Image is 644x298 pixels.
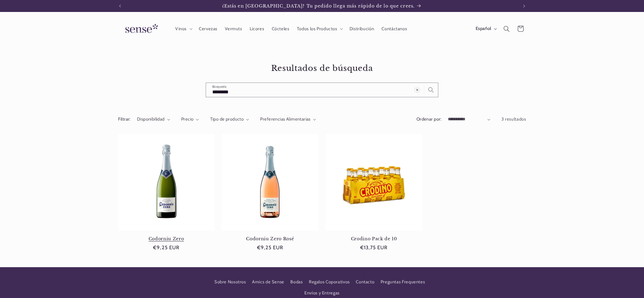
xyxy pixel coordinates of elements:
[246,22,268,35] a: Licores
[350,26,374,32] span: Distribución
[116,18,165,40] a: Sense
[181,116,194,122] span: Precio
[500,22,513,36] summary: Búsqueda
[346,22,378,35] a: Distribución
[118,63,526,73] h1: Resultados de búsqueda
[195,22,221,35] a: Cervezas
[199,26,217,32] span: Cervezas
[297,26,337,32] span: Todos los Productos
[356,277,374,288] a: Contacto
[472,23,500,35] button: Español
[309,277,350,288] a: Regalos Coporativos
[268,22,293,35] a: Cócteles
[290,277,303,288] a: Bodas
[137,116,170,123] summary: Disponibilidad (0 seleccionado)
[381,277,425,288] a: Preguntas Frequentes
[118,236,215,241] a: Codorniu Zero
[260,116,311,122] span: Preferencias Alimentarias
[326,236,422,241] a: Crodino Pack de 10
[501,116,526,122] span: 3 resultados
[260,116,316,123] summary: Preferencias Alimentarias (0 seleccionado)
[171,22,195,35] summary: Vinos
[181,116,199,123] summary: Precio
[137,116,165,122] span: Disponibilidad
[175,26,187,32] span: Vinos
[416,116,442,122] label: Ordenar por:
[293,22,346,35] summary: Todos los Productos
[225,26,242,32] span: Vermuts
[378,22,411,35] a: Contáctanos
[410,83,424,97] button: Borrar término de búsqueda
[214,278,246,288] a: Sobre Nosotros
[381,26,407,32] span: Contáctanos
[222,3,415,9] span: ¿Estás en [GEOGRAPHIC_DATA]? Tu pedido llega más rápido de lo que crees.
[252,277,284,288] a: Amics de Sense
[424,83,438,97] button: Búsqueda
[272,26,289,32] span: Cócteles
[221,22,246,35] a: Vermuts
[222,236,318,241] a: Codorniu Zero Rosé
[250,26,264,32] span: Licores
[210,116,249,123] summary: Tipo de producto (0 seleccionado)
[118,20,163,37] img: Sense
[118,116,131,123] h2: Filtrar:
[210,116,244,122] span: Tipo de producto
[476,25,491,32] span: Español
